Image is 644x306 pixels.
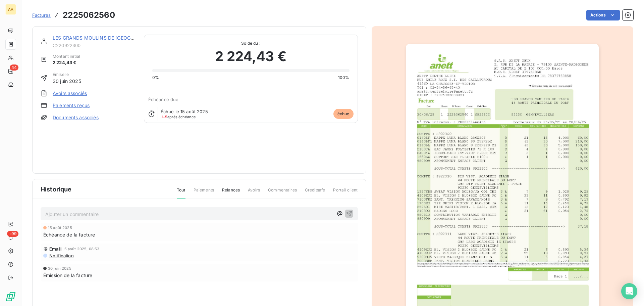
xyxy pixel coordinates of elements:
[63,9,115,21] h3: 2225062560
[53,43,136,48] span: C220922300
[268,187,297,199] span: Commentaires
[49,246,62,252] span: Email
[177,187,185,199] span: Tout
[48,266,71,270] span: 30 juin 2025
[338,75,350,81] span: 100%
[53,102,90,109] a: Paiements reçus
[333,187,358,199] span: Portail client
[305,187,325,199] span: Creditsafe
[586,10,620,20] button: Actions
[152,75,159,81] span: 0%
[621,283,637,299] div: Open Intercom Messenger
[53,90,87,97] a: Avoirs associés
[64,247,100,251] span: 5 août 2025, 08:53
[53,72,81,78] span: Émise le
[43,272,92,279] span: Émission de la facture
[53,53,80,59] span: Montant initial
[161,115,196,119] span: après échéance
[53,35,164,41] a: LES GRANDS MOULINS DE [GEOGRAPHIC_DATA]
[222,187,240,199] span: Relances
[7,231,18,237] span: +99
[148,97,179,102] span: Échéance due
[215,46,286,67] span: 2 224,43 €
[5,291,16,302] img: Logo LeanPay
[161,115,167,119] span: J+5
[248,187,260,199] span: Avoirs
[194,187,214,199] span: Paiements
[49,253,74,258] span: Notification
[161,109,208,114] span: Échue le 15 août 2025
[32,12,51,18] span: Factures
[43,231,95,238] span: Échéance de la facture
[53,114,99,121] a: Documents associés
[10,64,18,71] span: 44
[152,40,350,46] span: Solde dû :
[32,12,51,18] a: Factures
[5,66,16,77] a: 44
[48,226,72,230] span: 15 août 2025
[41,185,72,194] span: Historique
[333,109,354,119] span: échue
[53,78,81,85] span: 30 juin 2025
[53,59,80,66] span: 2 224,43 €
[5,4,16,15] div: AA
